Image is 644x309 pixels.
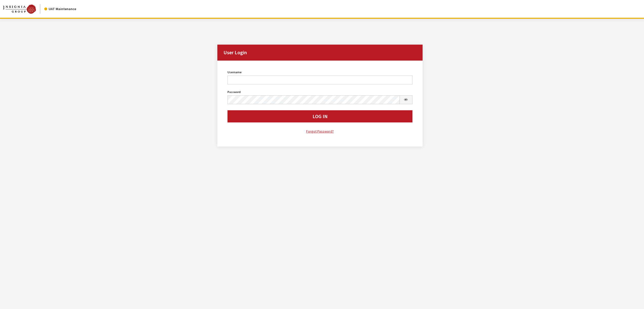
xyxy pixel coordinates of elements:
a: Insignia Group logo [3,4,44,14]
img: Catalog Maintenance [3,5,36,14]
h2: User Login [217,45,423,61]
a: Forgot Password? [227,129,412,134]
label: Password [227,90,241,94]
label: Username [227,70,242,75]
button: Log In [227,110,412,122]
div: UAT Maintenance [44,6,76,12]
button: Show Password [400,95,413,104]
